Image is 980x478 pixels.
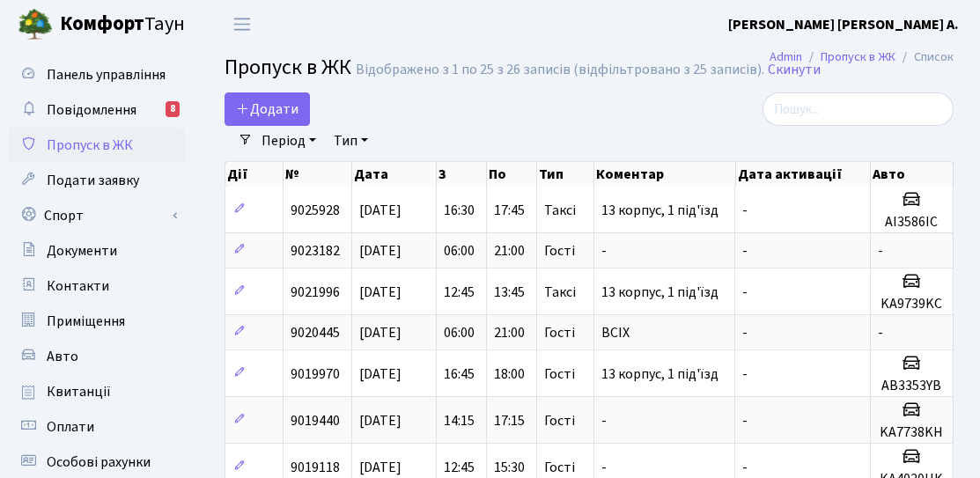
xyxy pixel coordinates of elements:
[544,326,575,340] span: Гості
[594,162,736,187] th: Коментар
[47,100,136,120] span: Повідомлення
[291,458,340,477] span: 9019118
[359,411,402,430] span: [DATE]
[225,52,351,83] span: Пропуск в ЖК
[878,296,946,313] h5: KA9739KC
[352,162,437,187] th: Дата
[494,364,525,384] span: 18:00
[47,171,139,190] span: Подати заявку
[9,163,185,198] a: Подати заявку
[47,312,125,331] span: Приміщення
[537,162,594,187] th: Тип
[871,162,954,187] th: Авто
[47,65,166,85] span: Панель управління
[47,452,151,472] span: Особові рахунки
[47,136,133,155] span: Пропуск в ЖК
[544,414,575,428] span: Гості
[878,323,883,342] span: -
[601,364,718,384] span: 13 корпус, 1 під'їзд
[494,411,525,430] span: 17:15
[47,382,111,401] span: Квитанції
[225,92,310,126] a: Додати
[291,364,340,384] span: 9019970
[763,92,954,126] input: Пошук...
[359,458,402,477] span: [DATE]
[9,128,185,163] a: Пропуск в ЖК
[291,323,340,342] span: 9020445
[444,241,475,261] span: 06:00
[821,48,895,66] a: Пропуск в ЖК
[291,283,340,302] span: 9021996
[601,411,607,430] span: -
[742,201,748,220] span: -
[544,460,575,474] span: Гості
[601,283,718,302] span: 13 корпус, 1 під'їзд
[878,378,946,394] h5: AB3353YB
[742,458,748,477] span: -
[494,283,525,302] span: 13:45
[291,201,340,220] span: 9025928
[878,424,946,441] h5: KA7738KH
[736,162,872,187] th: Дата активації
[444,283,475,302] span: 12:45
[494,323,525,342] span: 21:00
[356,62,764,78] div: Відображено з 1 по 25 з 26 записів (відфільтровано з 25 записів).
[9,198,185,233] a: Спорт
[359,241,402,261] span: [DATE]
[494,241,525,261] span: 21:00
[359,283,402,302] span: [DATE]
[291,411,340,430] span: 9019440
[254,126,323,156] a: Період
[9,233,185,268] a: Документи
[47,347,78,366] span: Авто
[544,367,575,381] span: Гості
[601,323,630,342] span: ВСІХ
[236,99,298,119] span: Додати
[291,241,340,261] span: 9023182
[9,304,185,339] a: Приміщення
[9,409,185,445] a: Оплати
[444,364,475,384] span: 16:45
[878,241,883,261] span: -
[359,201,402,220] span: [DATE]
[166,101,180,117] div: 8
[742,411,748,430] span: -
[494,458,525,477] span: 15:30
[9,339,185,374] a: Авто
[327,126,375,156] a: Тип
[742,283,748,302] span: -
[225,162,284,187] th: Дії
[544,285,576,299] span: Таксі
[728,14,959,35] a: [PERSON_NAME] [PERSON_NAME] А.
[444,201,475,220] span: 16:30
[9,374,185,409] a: Квитанції
[359,323,402,342] span: [DATE]
[878,214,946,231] h5: AI3586IC
[444,411,475,430] span: 14:15
[284,162,353,187] th: №
[601,201,718,220] span: 13 корпус, 1 під'їзд
[444,458,475,477] span: 12:45
[544,203,576,217] span: Таксі
[9,92,185,128] a: Повідомлення8
[742,364,748,384] span: -
[895,48,954,67] li: Список
[47,417,94,437] span: Оплати
[437,162,487,187] th: З
[47,276,109,296] span: Контакти
[544,244,575,258] span: Гості
[220,10,264,39] button: Переключити навігацію
[444,323,475,342] span: 06:00
[601,241,607,261] span: -
[487,162,537,187] th: По
[601,458,607,477] span: -
[9,57,185,92] a: Панель управління
[770,48,802,66] a: Admin
[742,323,748,342] span: -
[743,39,980,76] nav: breadcrumb
[768,62,821,78] a: Скинути
[494,201,525,220] span: 17:45
[60,10,185,40] span: Таун
[18,7,53,42] img: logo.png
[60,10,144,38] b: Комфорт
